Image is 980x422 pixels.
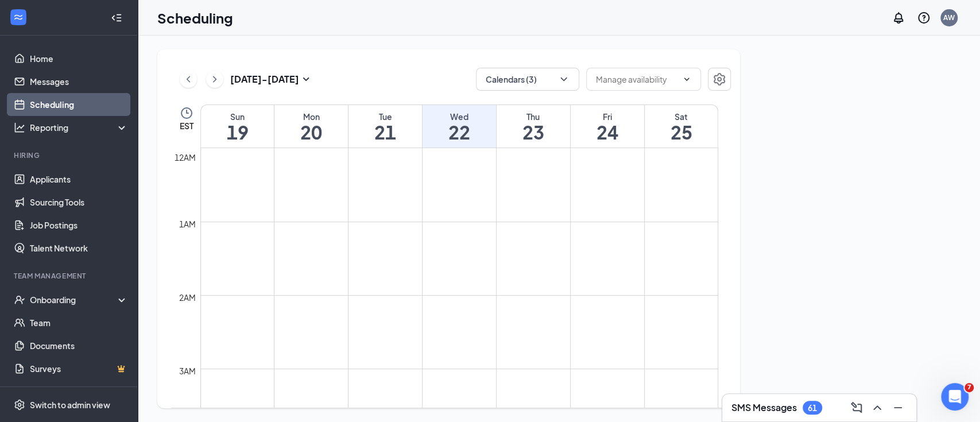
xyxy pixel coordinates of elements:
svg: ChevronDown [558,73,570,85]
div: Wed [423,111,496,122]
a: Scheduling [30,93,128,116]
h1: 23 [497,122,570,142]
h3: SMS Messages [731,401,797,414]
svg: Analysis [14,122,25,133]
div: Fri [571,111,644,122]
svg: ChevronLeft [183,72,194,86]
svg: ChevronUp [870,401,884,415]
iframe: Intercom live chat [941,383,969,411]
svg: WorkstreamLogo [13,11,24,23]
svg: ChevronDown [682,75,691,84]
button: Calendars (3)ChevronDown [476,68,579,91]
svg: Notifications [892,11,905,25]
button: ChevronLeft [180,71,197,88]
a: Documents [30,334,128,357]
div: 2am [177,291,198,304]
a: Messages [30,70,128,93]
div: 61 [808,403,817,413]
h1: 19 [201,122,274,142]
a: Sourcing Tools [30,191,128,214]
a: October 22, 2025 [423,105,496,148]
svg: Settings [14,399,25,411]
button: ChevronUp [868,398,886,417]
a: SurveysCrown [30,357,128,380]
input: Manage availability [596,73,677,86]
svg: QuestionInfo [917,11,931,25]
h1: 21 [348,122,422,142]
h1: 24 [571,122,644,142]
h1: 25 [645,122,718,142]
button: Minimize [889,398,907,417]
svg: Settings [712,72,726,86]
button: ComposeMessage [847,398,866,417]
h1: Scheduling [157,8,233,28]
div: Onboarding [30,294,118,305]
svg: UserCheck [14,294,25,305]
a: Applicants [30,168,128,191]
svg: ChevronRight [209,72,220,86]
div: Tue [348,111,422,122]
svg: Collapse [111,12,122,24]
div: 12am [172,151,198,164]
button: ChevronRight [206,71,223,88]
a: Job Postings [30,214,128,237]
h1: 20 [274,122,348,142]
div: Sat [645,111,718,122]
a: October 25, 2025 [645,105,718,148]
a: October 19, 2025 [201,105,274,148]
h3: [DATE] - [DATE] [230,73,299,86]
button: Settings [708,68,731,91]
div: Hiring [14,150,126,160]
div: Reporting [30,122,129,133]
a: October 24, 2025 [571,105,644,148]
h1: 22 [423,122,496,142]
div: Mon [274,111,348,122]
a: October 21, 2025 [348,105,422,148]
svg: ComposeMessage [850,401,863,415]
svg: SmallChevronDown [299,72,313,86]
svg: Minimize [891,401,905,415]
div: Switch to admin view [30,399,110,411]
a: Talent Network [30,237,128,260]
a: Team [30,311,128,334]
a: October 23, 2025 [497,105,570,148]
div: Thu [497,111,570,122]
a: October 20, 2025 [274,105,348,148]
svg: Clock [180,106,193,120]
div: AW [943,13,955,22]
a: Home [30,47,128,70]
div: Sun [201,111,274,122]
span: 7 [964,383,974,392]
div: 1am [177,218,198,230]
span: EST [180,120,193,131]
div: 3am [177,365,198,377]
div: Team Management [14,271,126,281]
